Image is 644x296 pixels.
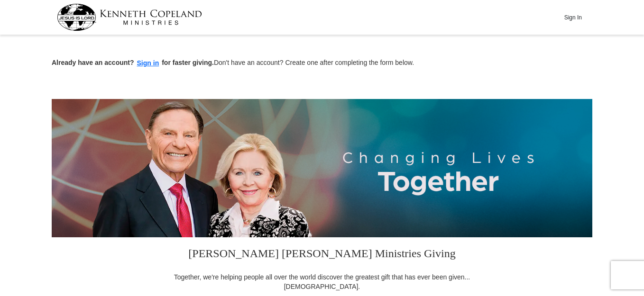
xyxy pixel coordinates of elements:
p: Don't have an account? Create one after completing the form below. [52,58,592,69]
img: kcm-header-logo.svg [57,4,202,31]
button: Sign in [134,58,162,69]
div: Together, we're helping people all over the world discover the greatest gift that has ever been g... [168,272,476,291]
strong: Already have an account? for faster giving. [52,59,214,66]
button: Sign In [559,10,587,25]
h3: [PERSON_NAME] [PERSON_NAME] Ministries Giving [168,237,476,272]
